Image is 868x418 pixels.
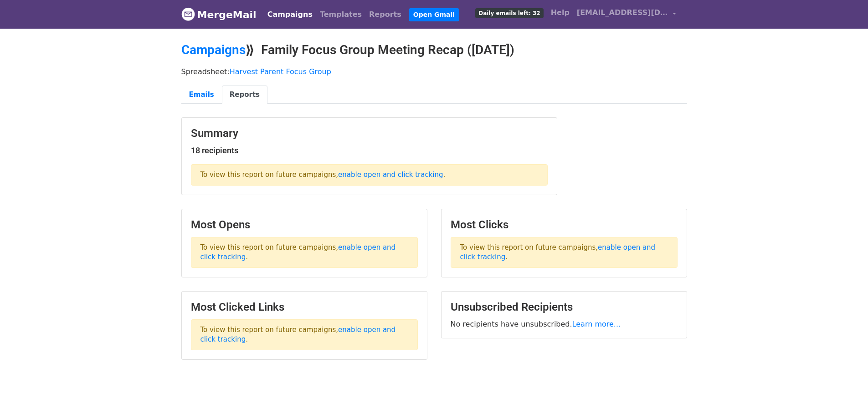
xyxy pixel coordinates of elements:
p: To view this report on future campaigns, . [191,164,548,186]
h3: Unsubscribed Recipients [451,301,678,314]
a: Daily emails left: 32 [472,4,547,22]
a: Campaigns [264,5,316,24]
span: [EMAIL_ADDRESS][DOMAIN_NAME] [577,7,668,18]
a: Learn more... [572,320,621,328]
a: enable open and click tracking [338,171,443,179]
a: MergeMail [181,5,257,24]
p: No recipients have unsubscribed. [451,319,678,329]
a: Reports [365,5,405,24]
p: To view this report on future campaigns, . [451,237,678,268]
span: Daily emails left: 32 [475,8,543,18]
a: Open Gmail [409,8,459,21]
a: Campaigns [181,42,246,57]
h3: Summary [191,127,548,140]
a: Help [547,4,573,22]
h5: 18 recipients [191,146,548,156]
h3: Most Clicks [451,218,678,232]
h2: ⟫ Family Focus Group Meeting Recap ([DATE]) [181,42,687,58]
a: Reports [222,86,267,104]
a: Harvest Parent Focus Group [230,67,331,76]
p: Spreadsheet: [181,67,687,76]
a: Emails [181,86,222,104]
p: To view this report on future campaigns, . [191,319,418,350]
p: To view this report on future campaigns, . [191,237,418,268]
img: MergeMail logo [181,7,195,21]
a: Templates [316,5,365,24]
h3: Most Clicked Links [191,301,418,314]
h3: Most Opens [191,218,418,232]
a: [EMAIL_ADDRESS][DOMAIN_NAME] [573,4,680,25]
